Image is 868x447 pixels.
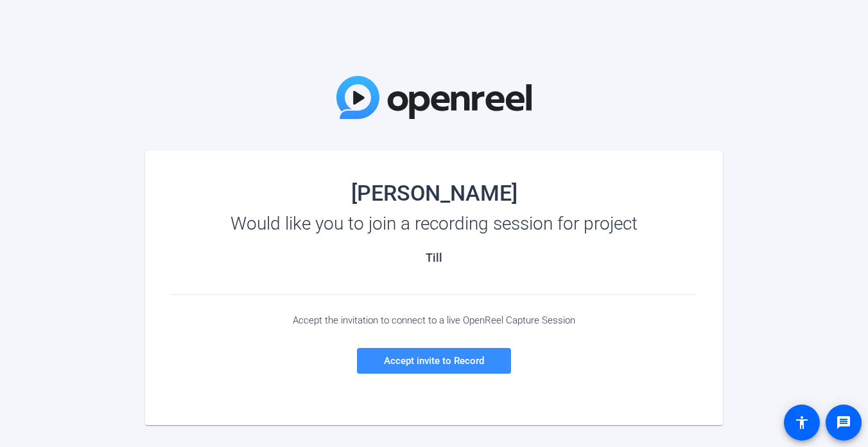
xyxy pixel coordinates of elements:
[836,415,851,430] mat-icon: message
[794,415,810,430] mat-icon: accessibility
[171,251,697,265] h2: Till
[384,355,484,367] span: Accept invite to Record
[171,183,697,203] div: [PERSON_NAME]
[357,348,511,374] a: Accept invite to Record
[171,315,697,326] div: Accept the invitation to connect to a live OpenReel Capture Session
[336,76,532,119] img: OpenReel Logo
[171,214,697,234] div: Would like you to join a recording session for project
